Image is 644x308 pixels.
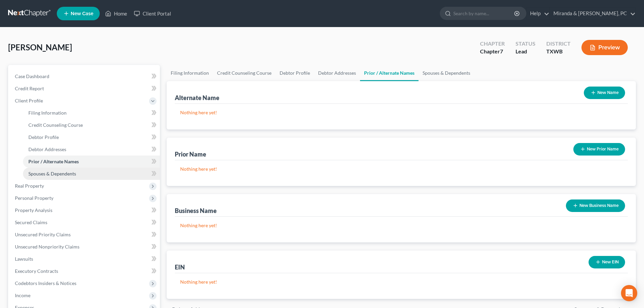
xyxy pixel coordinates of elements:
[28,122,83,128] span: Credit Counseling Course
[419,65,474,81] a: Spouses & Dependents
[15,183,44,189] span: Real Property
[23,131,160,143] a: Debtor Profile
[23,156,160,168] a: Prior / Alternate Names
[130,7,174,20] a: Client Portal
[180,166,622,172] p: Nothing here yet!
[15,232,71,237] span: Unsecured Priority Claims
[15,256,33,262] span: Lawsuits
[180,279,622,285] p: Nothing here yet!
[15,195,53,201] span: Personal Property
[175,263,185,271] div: EIN
[550,7,636,20] a: Miranda & [PERSON_NAME], PC
[15,73,49,79] span: Case Dashboard
[453,7,515,20] input: Search by name...
[480,40,505,48] div: Chapter
[28,110,67,116] span: Filing Information
[9,241,160,253] a: Unsecured Nonpriority Claims
[516,40,535,48] div: Status
[15,86,44,91] span: Credit Report
[276,65,314,81] a: Debtor Profile
[175,207,217,215] div: Business Name
[9,204,160,216] a: Property Analysis
[314,65,360,81] a: Debtor Addresses
[566,199,625,212] button: New Business Name
[546,40,571,48] div: District
[15,244,79,250] span: Unsecured Nonpriority Claims
[15,268,58,274] span: Executory Contracts
[9,253,160,265] a: Lawsuits
[8,42,72,52] span: [PERSON_NAME]
[584,87,625,99] button: New Name
[581,40,628,55] button: Preview
[28,146,66,152] span: Debtor Addresses
[23,168,160,180] a: Spouses & Dependents
[23,119,160,131] a: Credit Counseling Course
[9,216,160,229] a: Secured Claims
[527,7,549,20] a: Help
[23,143,160,156] a: Debtor Addresses
[15,98,43,103] span: Client Profile
[23,107,160,119] a: Filing Information
[621,285,637,301] div: Open Intercom Messenger
[15,292,30,298] span: Income
[360,65,419,81] a: Prior / Alternate Names
[9,70,160,82] a: Case Dashboard
[175,150,206,158] div: Prior Name
[15,219,47,225] span: Secured Claims
[102,7,130,20] a: Home
[71,11,93,16] span: New Case
[28,171,76,176] span: Spouses & Dependents
[213,65,276,81] a: Credit Counseling Course
[15,207,52,213] span: Property Analysis
[28,134,59,140] span: Debtor Profile
[516,48,535,55] div: Lead
[500,48,503,54] span: 7
[175,94,219,102] div: Alternate Name
[167,65,213,81] a: Filing Information
[589,256,625,268] button: New EIN
[180,222,622,229] p: Nothing here yet!
[9,265,160,277] a: Executory Contracts
[9,229,160,241] a: Unsecured Priority Claims
[28,159,79,164] span: Prior / Alternate Names
[546,48,571,55] div: TXWB
[15,280,76,286] span: Codebtors Insiders & Notices
[180,109,622,116] p: Nothing here yet!
[9,82,160,95] a: Credit Report
[573,143,625,156] button: New Prior Name
[480,48,505,55] div: Chapter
